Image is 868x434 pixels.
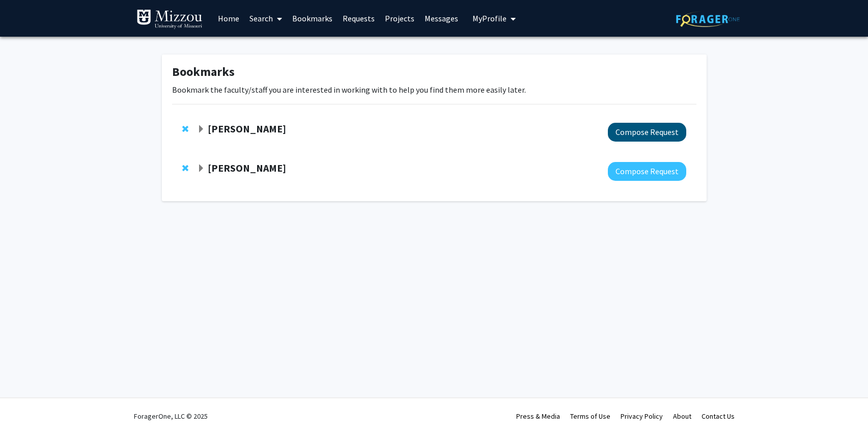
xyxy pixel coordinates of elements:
[182,125,188,133] span: Remove Carolyn Orbann from bookmarks
[182,164,188,172] span: Remove Jaclyn Benigno from bookmarks
[516,412,560,421] a: Press & Media
[676,11,740,27] img: ForagerOne Logo
[244,1,287,36] a: Search
[208,122,286,135] strong: [PERSON_NAME]
[136,9,203,30] img: University of Missouri Logo
[287,1,338,36] a: Bookmarks
[570,412,610,421] a: Terms of Use
[702,412,735,421] a: Contact Us
[472,13,507,23] span: My Profile
[621,412,663,421] a: Privacy Policy
[673,412,691,421] a: About
[419,1,463,36] a: Messages
[197,125,205,133] span: Expand Carolyn Orbann Bookmark
[208,161,286,174] strong: [PERSON_NAME]
[608,162,686,181] button: Compose Request to Jaclyn Benigno
[134,398,208,434] div: ForagerOne, LLC © 2025
[172,84,696,96] p: Bookmark the faculty/staff you are interested in working with to help you find them more easily l...
[213,1,244,36] a: Home
[8,388,43,426] iframe: Chat
[380,1,419,36] a: Projects
[338,1,380,36] a: Requests
[197,165,205,173] span: Expand Jaclyn Benigno Bookmark
[172,65,696,79] h1: Bookmarks
[608,123,686,142] button: Compose Request to Carolyn Orbann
